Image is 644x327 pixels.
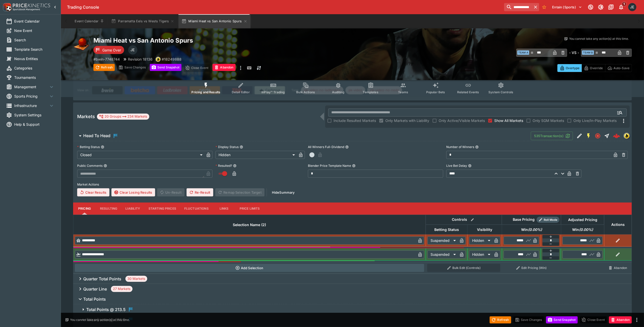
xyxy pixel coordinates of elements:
button: Display Status [240,145,243,149]
span: Win(0.00%) [516,227,548,233]
span: Un-Result [157,188,184,196]
button: Fluctuations [180,203,213,215]
label: Market Actions [77,181,628,188]
span: Include Resulted Markets [334,118,376,123]
div: Base Pricing [511,216,537,223]
button: Refresh [93,64,115,71]
img: basketball.png [73,37,89,53]
button: Open [615,108,624,117]
h6: Total Points [83,297,106,302]
button: Total Points [73,294,632,304]
button: HideSummary [269,188,298,196]
button: Head To Head [73,131,531,141]
span: Detail Editor [232,90,250,94]
button: Links [213,203,236,215]
img: Sportsbook Management [13,8,40,11]
button: James Edlin [627,2,638,13]
span: Only Live/In-Play Markets [573,118,617,123]
p: Resulted? [216,163,232,168]
span: System Settings [14,112,55,118]
button: Documentation [606,3,616,12]
button: Bulk edit [469,216,476,223]
span: Bulk Actions [296,90,315,94]
div: Suspended [427,250,458,259]
span: New Event [14,28,55,33]
em: ( 0.00 %) [528,227,542,233]
button: Add Selection [75,264,424,272]
span: Help & Support [14,122,55,127]
p: You cannot take any action(s) at this time. [70,318,130,322]
h2: Copy To Clipboard [93,37,363,44]
svg: Closed [595,133,601,139]
p: Override [590,65,603,71]
p: Auto-Save [614,65,630,71]
span: Pricing and Results [191,90,220,94]
div: Hidden [469,250,492,259]
button: Resulted? [233,164,237,168]
div: 20 Groups 234 Markets [99,114,147,120]
span: Tournaments [14,75,55,80]
div: James Edlin [128,45,137,55]
p: Display Status [216,145,239,149]
button: Clear Results [77,188,109,196]
button: Clear Losing Results [111,188,155,196]
span: Mark an event as closed and abandoned. [212,65,235,70]
span: Betting Status [429,227,465,233]
button: Override [582,64,605,72]
span: Roll Mode [542,218,559,222]
img: bwin [624,133,630,139]
button: Starting Prices [144,203,180,215]
button: Send Snapshot [546,316,578,323]
div: bwin [624,133,630,139]
button: SGM Enabled [584,131,593,140]
span: Teams [398,90,408,94]
p: You cannot take any action(s) at this time. [569,37,629,41]
h6: - VS - [569,50,579,55]
span: Only Active/Visible Markets [439,118,485,123]
h5: Markets [77,114,95,119]
span: InPlay™ Trading [261,90,285,94]
span: Event Calendar [14,19,55,24]
div: Hidden [469,237,492,245]
p: Copy To Clipboard [93,57,120,62]
div: Closed [77,151,204,159]
h6: Total Points @ 213.5 [86,307,126,312]
span: Only Markets with Liability [385,118,429,123]
span: Show All Markets [494,118,523,123]
button: Notifications [617,3,626,12]
span: Templates [363,90,378,94]
button: Straight [602,131,612,140]
span: Nexus Entities [14,56,55,61]
button: Pricing [73,203,96,215]
img: PriceKinetics Logo [2,2,12,12]
p: Number of Winners [446,145,474,149]
button: Live Bet Delay [468,164,472,168]
div: Show/hide Price Roll mode configuration. [537,217,559,223]
div: Trading Console [67,5,502,10]
div: Hidden [216,151,296,159]
span: 30 Markets [125,276,147,281]
button: Send Snapshot [150,64,181,71]
a: 05b5a29c-d67c-46aa-8333-94a545ae19e9 [612,131,622,141]
button: Re-Result [187,188,213,196]
button: Number of Winners [475,145,479,149]
button: Toggle light/dark mode [596,3,605,12]
div: Start From [557,64,632,72]
button: Price Limits [236,203,264,215]
div: bwin [156,57,161,62]
p: Revision 18136 [128,57,153,62]
button: Betting Status [101,145,104,149]
span: Team A [517,50,529,55]
div: 05b5a29c-d67c-46aa-8333-94a545ae19e9 [613,132,620,139]
button: Liability [121,203,144,215]
button: 535Transaction(s) [531,132,573,140]
th: Adjusted Pricing [561,215,604,225]
span: Only SGM Markets [533,118,564,123]
th: Controls [426,215,502,225]
button: Closed [593,131,602,140]
span: Categories [14,65,55,71]
div: Suspended [427,237,458,245]
p: Copy To Clipboard [162,57,181,62]
button: Bulk Edit (Controls) [427,264,500,272]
